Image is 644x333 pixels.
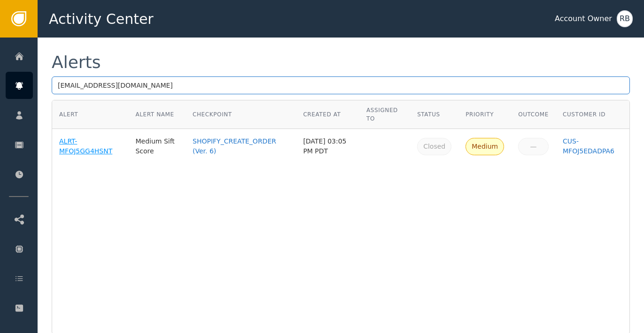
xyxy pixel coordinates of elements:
div: Customer ID [563,110,622,119]
div: Priority [466,110,504,119]
div: Account Owner [555,13,612,24]
div: Checkpoint [193,110,289,119]
a: CUS-MFOJ5EDADPA6 [563,136,622,156]
span: Activity Center [49,8,154,30]
div: Alert Name [135,110,178,119]
div: Alerts [52,54,101,71]
a: ALRT-MFOJ5GG4HSNT [59,136,121,156]
div: Medium Sift Score [135,136,178,156]
div: Medium [472,142,498,151]
div: Status [417,110,451,119]
div: Alert [59,110,121,119]
div: Created At [303,110,352,119]
td: [DATE] 03:05 PM PDT [296,129,359,164]
div: Assigned To [366,106,403,123]
div: — [524,142,543,151]
div: Closed [423,142,445,151]
button: RB [617,10,633,27]
a: SHOPIFY_CREATE_ORDER (Ver. 6) [193,136,289,156]
input: Search by alert ID, agent, status, priority, checkpoint resolution, review resolution, or custome... [52,76,630,94]
div: Outcome [518,110,549,119]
